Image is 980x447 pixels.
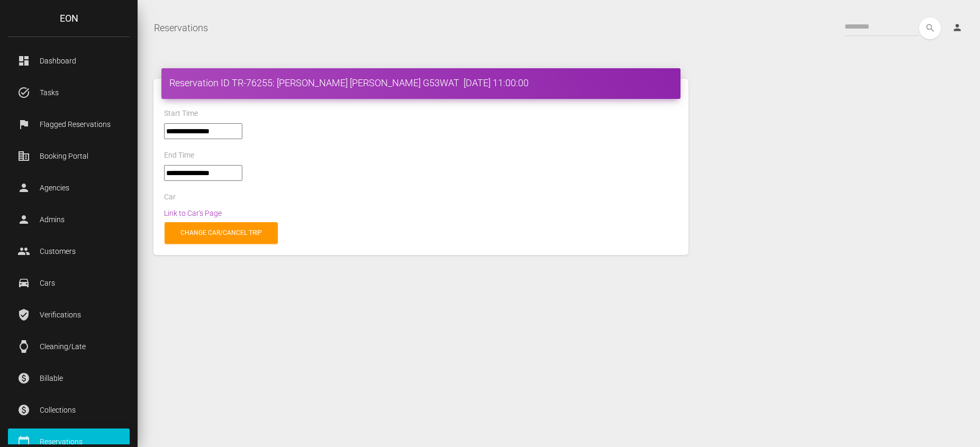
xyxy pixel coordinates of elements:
[8,206,130,233] a: person Admins
[8,397,130,423] a: paid Collections
[16,307,122,323] p: Verifications
[16,275,122,291] p: Cars
[16,148,122,164] p: Booking Portal
[16,370,122,386] p: Billable
[169,76,673,89] h4: Reservation ID TR-76255: [PERSON_NAME] [PERSON_NAME] G53WAT [DATE] 11:00:00
[164,108,198,119] label: Start Time
[164,150,194,161] label: End Time
[8,238,130,264] a: people Customers
[16,53,122,69] p: Dashboard
[8,175,130,201] a: person Agencies
[8,79,130,106] a: task_alt Tasks
[16,180,122,196] p: Agencies
[919,17,941,39] button: search
[164,209,222,217] a: Link to Car's Page
[16,402,122,418] p: Collections
[8,111,130,138] a: flag Flagged Reservations
[16,116,122,132] p: Flagged Reservations
[16,85,122,101] p: Tasks
[16,243,122,259] p: Customers
[16,212,122,227] p: Admins
[165,222,278,244] a: Change car/cancel trip
[8,365,130,391] a: paid Billable
[16,339,122,354] p: Cleaning/Late
[944,17,972,39] a: person
[154,15,208,41] a: Reservations
[8,143,130,169] a: corporate_fare Booking Portal
[164,192,176,203] label: Car
[8,48,130,74] a: dashboard Dashboard
[952,22,963,33] i: person
[8,333,130,360] a: watch Cleaning/Late
[8,270,130,296] a: drive_eta Cars
[8,302,130,328] a: verified_user Verifications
